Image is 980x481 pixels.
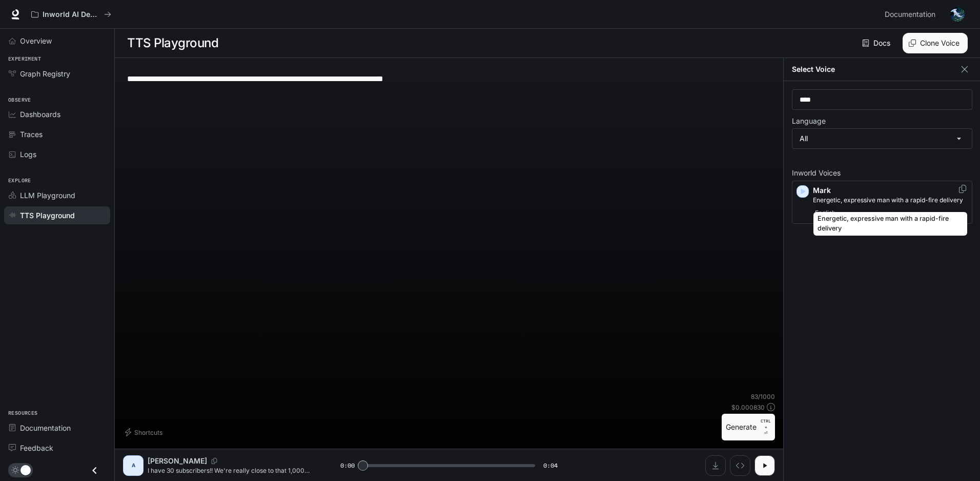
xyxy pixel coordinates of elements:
span: LLM Playground [20,190,75,201]
button: User avatar [947,4,968,25]
p: $ 0.000830 [731,403,765,412]
p: Mark [813,185,968,196]
span: Overview [20,35,52,46]
p: I have 30 subscribers!! We're really close to that 1,000 subs so keep subscribing!! [148,466,316,475]
a: Logs [4,145,110,163]
div: A [125,457,141,474]
span: Traces [20,129,43,140]
a: Feedback [4,439,110,457]
span: 0:00 [340,460,355,471]
a: Documentation [4,419,110,437]
div: Energetic, expressive man with a rapid-fire delivery [813,212,967,236]
p: Language [792,118,826,125]
p: CTRL + [761,418,771,430]
p: Energetic, expressive man with a rapid-fire delivery [813,196,968,205]
button: Clone Voice [903,33,968,53]
span: Documentation [20,422,71,433]
img: User avatar [950,7,965,22]
a: Graph Registry [4,65,110,83]
button: GenerateCTRL +⏎ [722,414,775,440]
h1: TTS Playground [127,33,218,53]
p: 83 / 1000 [751,392,775,401]
span: Feedback [20,442,53,453]
span: Dark mode toggle [21,464,31,475]
a: Documentation [881,4,943,25]
button: Close drawer [83,460,106,481]
span: Graph Registry [20,68,70,79]
button: Inspect [730,455,750,476]
a: LLM Playground [4,186,110,204]
span: Documentation [885,8,935,21]
p: Inworld AI Demos [43,10,100,19]
button: Download audio [705,455,726,476]
a: Overview [4,32,110,50]
span: 0:04 [543,460,558,471]
span: TTS Playground [20,210,75,221]
button: All workspaces [27,4,116,25]
a: Traces [4,125,110,143]
span: Dashboards [20,109,60,120]
span: Logs [20,149,36,160]
a: Docs [860,33,894,53]
button: Shortcuts [123,424,167,440]
p: Inworld Voices [792,169,972,177]
button: Copy Voice ID [957,185,968,193]
div: All [792,129,972,148]
a: TTS Playground [4,206,110,224]
a: Dashboards [4,105,110,123]
p: ⏎ [761,418,771,436]
p: [PERSON_NAME] [148,456,207,466]
button: Copy Voice ID [207,458,221,464]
